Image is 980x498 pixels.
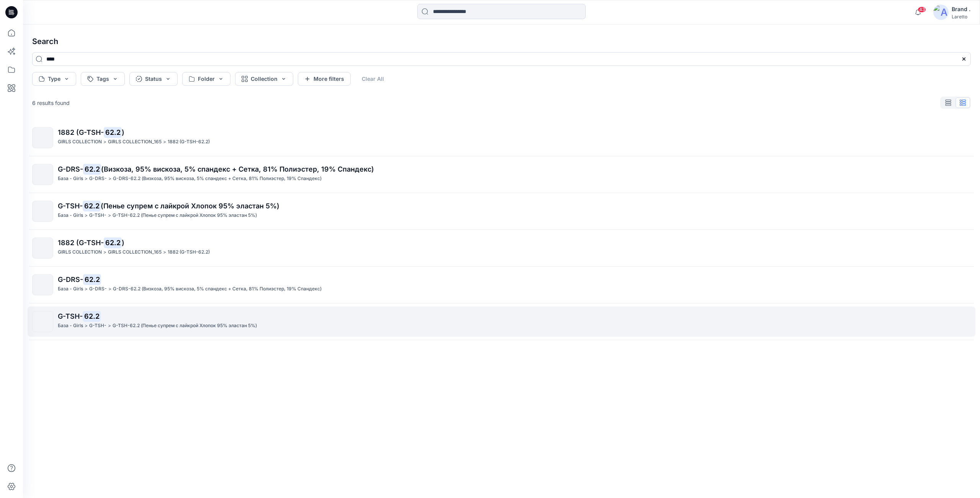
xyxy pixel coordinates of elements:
[103,248,106,256] p: >
[83,164,101,174] mark: 62.2
[122,128,124,136] span: )
[58,285,83,293] p: База - Girls
[58,312,83,320] span: G-TSH-
[58,322,83,330] p: База - Girls
[108,248,162,256] p: GIRLS COLLECTION_165
[298,72,351,86] button: More filters
[104,237,122,248] mark: 62.2
[103,138,106,146] p: >
[113,322,257,330] p: G-TSH-62.2 (Пенье супрем с лайкрой Хлопок 95% эластан 5%)
[28,159,975,190] a: G-DRS-62.2(Визкоза, 95% вискоза, 5% спандекс + Сетка, 81% Полиэстер, 19% Спандекс)База - Girls>G-...
[89,322,106,330] p: G-TSH-
[58,239,104,247] span: 1882 (G-TSH-
[952,5,970,14] div: Brand .
[83,274,101,285] mark: 62.2
[32,72,76,86] button: Type
[933,5,949,20] img: avatar
[129,72,178,86] button: Status
[108,322,111,330] p: >
[83,200,101,211] mark: 62.2
[235,72,293,86] button: Collection
[28,233,975,263] a: 1882 (G-TSH-62.2)GIRLS COLLECTION>GIRLS COLLECTION_165>1882 (G-TSH-62.2)
[28,123,975,153] a: 1882 (G-TSH-62.2)GIRLS COLLECTION>GIRLS COLLECTION_165>1882 (G-TSH-62.2)
[163,138,166,146] p: >
[58,202,83,210] span: G-TSH-
[85,211,88,220] p: >
[83,311,101,321] mark: 62.2
[168,248,210,256] p: 1882 (G-TSH-62.2)
[108,285,111,293] p: >
[182,72,230,86] button: Folder
[104,127,122,138] mark: 62.2
[58,211,83,220] p: База - Girls
[101,202,279,210] span: (Пенье супрем с лайкрой Хлопок 95% эластан 5%)
[85,285,88,293] p: >
[108,211,111,220] p: >
[108,175,111,183] p: >
[89,211,106,220] p: G-TSH-
[113,175,322,183] p: G-DRS-62.2 (Визкоза, 95% вискоза, 5% спандекс + Сетка, 81% Полиэстер, 19% Спандекс)
[58,275,83,283] span: G-DRS-
[58,248,102,256] p: GIRLS COLLECTION
[952,14,970,20] div: Laretto
[58,165,83,173] span: G-DRS-
[58,128,104,136] span: 1882 (G-TSH-
[28,196,975,226] a: G-TSH-62.2(Пенье супрем с лайкрой Хлопок 95% эластан 5%)База - Girls>G-TSH->G-TSH-62.2 (Пенье суп...
[108,138,162,146] p: GIRLS COLLECTION_165
[28,306,975,337] a: G-TSH-62.2База - Girls>G-TSH->G-TSH-62.2 (Пенье супрем с лайкрой Хлопок 95% эластан 5%)
[81,72,125,86] button: Tags
[58,175,83,183] p: База - Girls
[32,99,70,107] p: 6 results found
[85,175,88,183] p: >
[26,31,977,52] h4: Search
[89,175,107,183] p: G-DRS-
[58,138,102,146] p: GIRLS COLLECTION
[113,211,257,220] p: G-TSH-62.2 (Пенье супрем с лайкрой Хлопок 95% эластан 5%)
[168,138,210,146] p: 1882 (G-TSH-62.2)
[113,285,322,293] p: G-DRS-62.2 (Визкоза, 95% вискоза, 5% спандекс + Сетка, 81% Полиэстер, 19% Спандекс)
[89,285,107,293] p: G-DRS-
[101,165,374,173] span: (Визкоза, 95% вискоза, 5% спандекс + Сетка, 81% Полиэстер, 19% Спандекс)
[918,7,926,13] span: 43
[85,322,88,330] p: >
[28,270,975,300] a: G-DRS-62.2База - Girls>G-DRS->G-DRS-62.2 (Визкоза, 95% вискоза, 5% спандекс + Сетка, 81% Полиэсте...
[163,248,166,256] p: >
[122,239,124,247] span: )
